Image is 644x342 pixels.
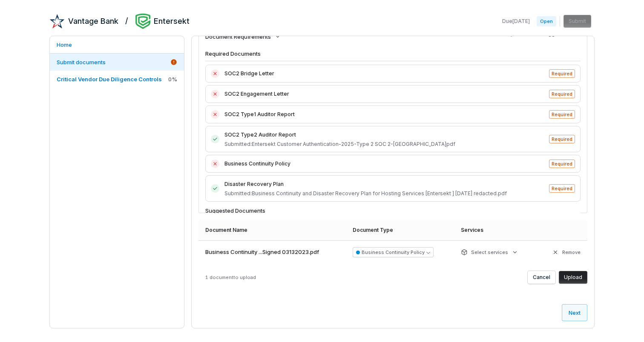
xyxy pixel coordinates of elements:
[50,36,184,53] a: Home
[205,33,271,40] span: Document Requirements
[224,131,544,139] span: SOC2 Type2 Auditor Report
[549,110,575,119] span: Required
[224,69,544,78] span: SOC2 Bridge Letter
[528,271,555,284] button: Cancel
[205,248,319,256] span: Business Continuity ...Signed 03132023.pdf
[549,135,575,143] span: Required
[456,220,536,240] th: Services
[224,180,544,188] span: Disaster Recovery Plan
[559,271,587,284] button: Upload
[502,18,530,25] span: Due [DATE]
[224,160,544,168] span: Business Continuity Policy
[205,207,581,218] h4: Suggested Documents
[458,245,521,260] button: Select services
[562,304,587,321] button: Next
[205,274,256,280] span: 1 document to upload
[549,245,583,260] button: Remove
[168,75,177,83] span: 0 %
[198,220,348,240] th: Document Name
[50,71,184,88] a: Critical Vendor Due Diligence Controls0%
[125,14,128,26] h2: /
[537,16,556,26] span: Open
[203,28,284,46] button: Document Requirements
[549,160,575,168] span: Required
[57,76,162,83] span: Critical Vendor Due Diligence Controls
[549,184,575,193] span: Required
[68,16,118,27] h2: Vantage Bank
[348,220,456,240] th: Document Type
[353,247,434,257] button: Business Continuity Policy
[224,190,544,197] span: Submitted: Business Continuity and Disaster Recovery Plan for Hosting Services [Entersekt ] 2025....
[50,54,184,71] a: Submit documents
[549,90,575,98] span: Required
[57,59,106,66] span: Submit documents
[549,69,575,78] span: Required
[154,16,190,27] h2: Entersekt
[224,110,544,119] span: SOC2 Type1 Auditor Report
[205,50,581,61] h4: Required Documents
[224,141,544,148] span: Submitted: Entersekt Customer Authentication-2025-Type 2 SOC 2-CoAO.pdf
[224,90,544,98] span: SOC2 Engagement Letter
